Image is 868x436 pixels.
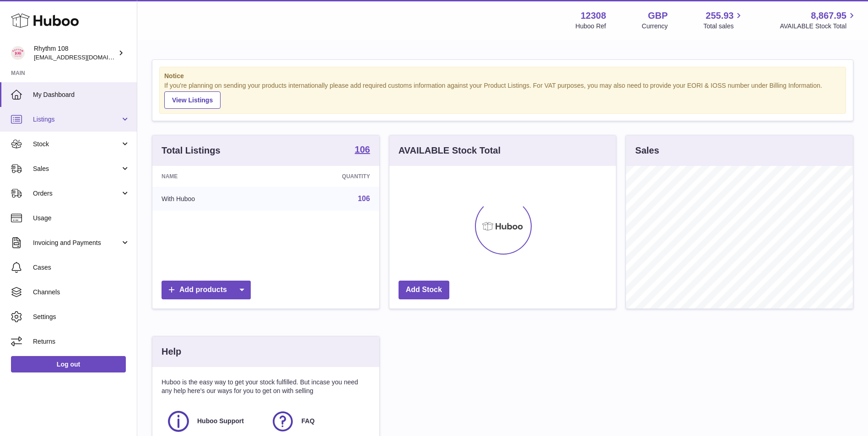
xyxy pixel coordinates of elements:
[635,144,659,157] h3: Sales
[166,409,261,434] a: Huboo Support
[703,22,744,31] span: Total sales
[34,53,135,61] span: [EMAIL_ADDRESS][DOMAIN_NAME]
[33,115,120,124] span: Listings
[703,10,744,31] a: 255.93 Total sales
[355,145,370,156] a: 106
[576,22,606,31] div: Huboo Ref
[11,46,25,60] img: internalAdmin-12308@internal.huboo.com
[164,91,221,109] a: View Listings
[33,337,130,346] span: Returns
[33,239,120,247] span: Invoicing and Payments
[648,10,668,22] strong: GBP
[399,144,501,157] h3: AVAILABLE Stock Total
[162,144,221,157] h3: Total Listings
[358,195,370,202] a: 106
[162,346,181,358] h3: Help
[33,189,120,198] span: Orders
[811,10,846,22] span: 8,867.95
[270,409,366,434] a: FAQ
[33,288,130,297] span: Channels
[33,313,130,321] span: Settings
[33,263,130,272] span: Cases
[152,187,272,211] td: With Huboo
[33,90,130,99] span: My Dashboard
[164,81,841,109] div: If you're planning on sending your products internationally please add required customs informati...
[302,417,315,425] span: FAQ
[780,10,857,31] a: 8,867.95 AVAILABLE Stock Total
[642,22,668,31] div: Currency
[164,72,841,80] strong: Notice
[33,214,130,223] span: Usage
[11,356,126,372] a: Log out
[272,166,379,187] th: Quantity
[355,145,370,154] strong: 106
[581,10,606,22] strong: 12308
[152,166,272,187] th: Name
[34,44,116,62] div: Rhythm 108
[399,281,449,299] a: Add Stock
[33,140,120,149] span: Stock
[162,378,370,395] p: Huboo is the easy way to get your stock fulfilled. But incase you need any help here's our ways f...
[162,281,251,299] a: Add products
[780,22,857,31] span: AVAILABLE Stock Total
[197,417,244,425] span: Huboo Support
[706,10,733,22] span: 255.93
[33,165,120,173] span: Sales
